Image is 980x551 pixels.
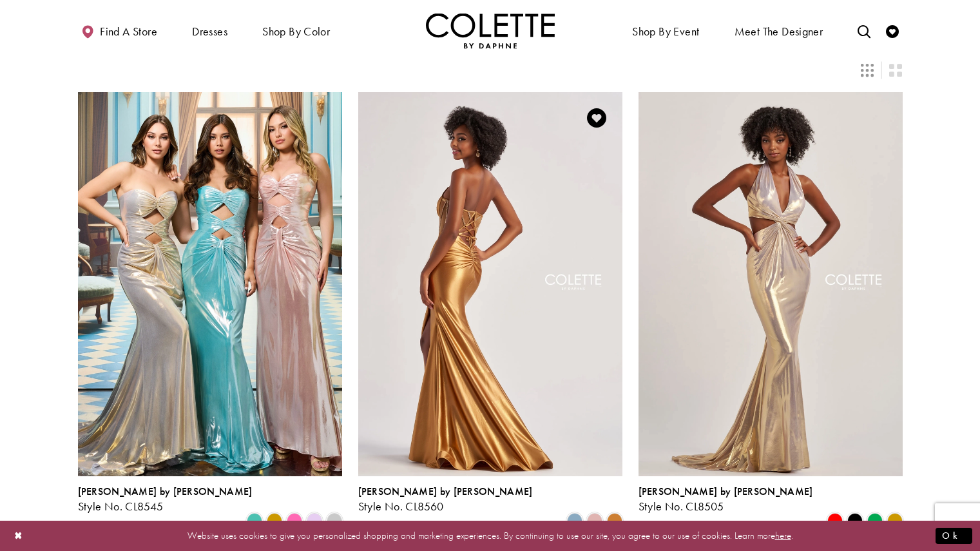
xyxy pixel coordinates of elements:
[867,513,883,528] i: Emerald
[247,513,262,528] i: Aqua
[632,25,699,38] span: Shop By Event
[735,25,823,38] span: Meet the designer
[639,499,724,514] span: Style No. CL8505
[567,513,582,528] i: Dusty Blue
[358,485,533,498] span: [PERSON_NAME] by [PERSON_NAME]
[847,513,863,528] i: Black
[78,499,164,514] span: Style No. CL8545
[358,486,533,513] div: Colette by Daphne Style No. CL8560
[883,13,902,48] a: Check Wishlist
[327,513,342,528] i: Silver
[78,486,253,513] div: Colette by Daphne Style No. CL8545
[262,25,330,38] span: Shop by color
[731,13,827,48] a: Meet the designer
[426,13,555,48] img: Colette by Daphne
[70,56,910,84] div: Layout Controls
[629,13,702,48] span: Shop By Event
[639,92,903,476] a: Visit Colette by Daphne Style No. CL8505 Page
[775,529,791,542] a: here
[889,64,902,77] span: Switch layout to 2 columns
[287,513,302,528] i: Pink
[192,25,227,38] span: Dresses
[358,92,622,476] a: Visit Colette by Daphne Style No. CL8560 Page
[307,513,322,528] i: Lilac
[639,486,813,513] div: Colette by Daphne Style No. CL8505
[639,485,813,498] span: [PERSON_NAME] by [PERSON_NAME]
[887,513,903,528] i: Gold
[78,485,253,498] span: [PERSON_NAME] by [PERSON_NAME]
[426,13,555,48] a: Visit Home Page
[267,513,282,528] i: Gold
[607,513,622,528] i: Bronze
[936,528,972,544] button: Submit Dialog
[358,499,444,514] span: Style No. CL8560
[93,527,887,545] p: Website uses cookies to give you personalized shopping and marketing experiences. By continuing t...
[100,25,157,38] span: Find a store
[78,13,160,48] a: Find a store
[583,104,610,131] a: Add to Wishlist
[259,13,333,48] span: Shop by color
[861,64,874,77] span: Switch layout to 3 columns
[78,92,342,476] a: Visit Colette by Daphne Style No. CL8545 Page
[189,13,231,48] span: Dresses
[587,513,602,528] i: Dusty Pink
[854,13,874,48] a: Toggle search
[827,513,843,528] i: Red
[8,525,30,547] button: Close Dialog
